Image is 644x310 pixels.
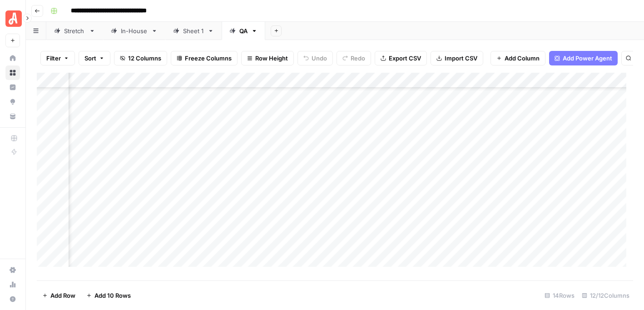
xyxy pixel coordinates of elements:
button: Import CSV [431,51,483,65]
span: Undo [312,54,327,63]
span: Sort [84,54,96,63]
button: Redo [337,51,371,65]
button: Help + Support [5,292,20,306]
a: Home [5,51,20,65]
span: Add 10 Rows [94,291,131,300]
span: Export CSV [389,54,421,63]
a: Stretch [46,22,103,40]
a: In-House [103,22,165,40]
a: Browse [5,65,20,80]
span: Filter [46,54,61,63]
div: Stretch [64,26,85,35]
span: 12 Columns [128,54,161,63]
span: Redo [351,54,365,63]
button: Add Power Agent [549,51,618,65]
a: Sheet 1 [165,22,222,40]
span: Import CSV [445,54,477,63]
button: Filter [40,51,75,65]
div: 12/12 Columns [578,288,633,303]
span: Freeze Columns [185,54,232,63]
a: Usage [5,277,20,292]
span: Add Row [50,291,75,300]
span: Row Height [255,54,288,63]
img: Angi Logo [5,10,22,27]
div: 14 Rows [541,288,578,303]
a: QA [222,22,265,40]
button: Freeze Columns [171,51,238,65]
span: Add Column [505,54,540,63]
button: 12 Columns [114,51,167,65]
a: Your Data [5,109,20,124]
button: Add Row [37,288,81,303]
a: Settings [5,263,20,277]
button: Export CSV [375,51,427,65]
button: Undo [297,51,333,65]
span: Add Power Agent [563,54,612,63]
div: QA [239,26,248,35]
div: Sheet 1 [183,26,204,35]
button: Row Height [241,51,294,65]
button: Add 10 Rows [81,288,136,303]
button: Workspace: Angi [5,7,20,30]
a: Insights [5,80,20,95]
button: Add Column [490,51,545,65]
button: Sort [79,51,110,65]
div: In-House [121,26,148,35]
a: Opportunities [5,95,20,109]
